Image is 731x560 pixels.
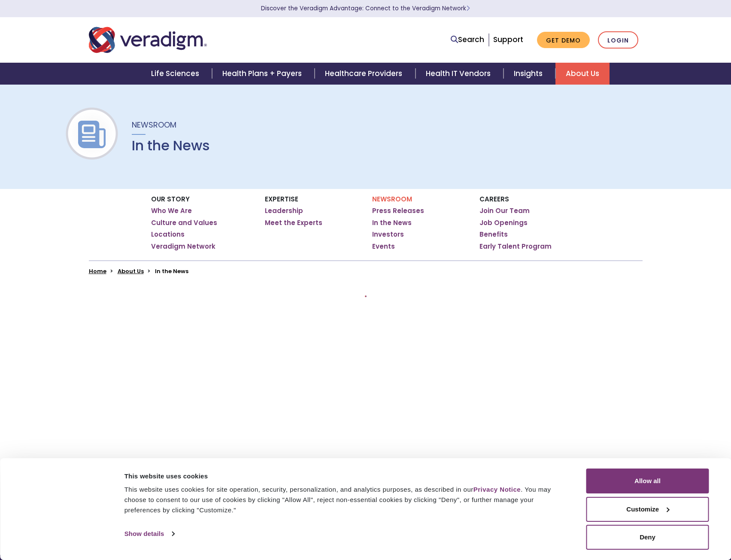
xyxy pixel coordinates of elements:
[118,267,144,275] a: About Us
[212,63,315,85] a: Health Plans + Payers
[372,207,424,215] a: Press Releases
[479,207,530,215] a: Join Our Team
[141,63,212,85] a: Life Sciences
[265,207,303,215] a: Leadership
[151,242,215,251] a: Veradigm Network
[493,34,523,45] a: Support
[479,219,528,227] a: Job Openings
[372,242,395,251] a: Events
[598,31,638,49] a: Login
[89,26,207,54] img: Veradigm logo
[466,4,470,12] span: Learn More
[315,63,415,85] a: Healthcare Providers
[586,497,709,522] button: Customize
[151,230,185,239] a: Locations
[265,219,322,227] a: Meet the Experts
[473,486,521,493] a: Privacy Notice
[504,63,555,85] a: Insights
[365,295,367,304] nav: Pagination Controls
[89,267,106,275] a: Home
[372,230,404,239] a: Investors
[261,4,470,12] a: Discover the Veradigm Advantage: Connect to the Veradigm NetworkLearn More
[372,219,412,227] a: In the News
[124,471,567,481] div: This website uses cookies
[479,230,508,239] a: Benefits
[537,32,590,49] a: Get Demo
[555,63,610,85] a: About Us
[479,242,552,251] a: Early Talent Program
[124,484,567,515] div: This website uses cookies for site operation, security, personalization, and analytics purposes, ...
[124,527,174,540] a: Show details
[132,137,210,154] h1: In the News
[151,219,217,227] a: Culture and Values
[586,469,709,493] button: Allow all
[451,34,484,46] a: Search
[586,525,709,550] button: Deny
[416,63,504,85] a: Health IT Vendors
[132,119,176,130] span: Newsroom
[151,207,192,215] a: Who We Are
